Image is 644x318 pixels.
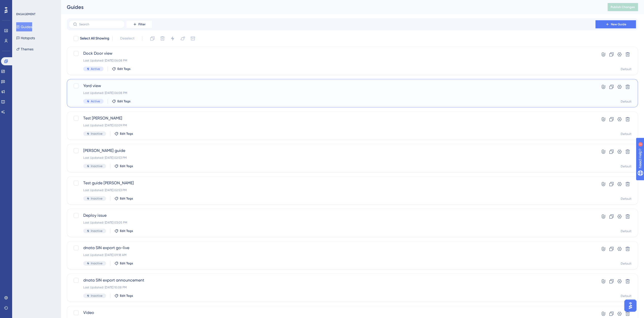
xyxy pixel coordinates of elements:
button: Edit Tags [114,294,133,298]
span: Select All Showing [80,35,109,42]
span: Publish Changes [611,5,635,9]
button: Themes [16,45,33,54]
div: Default [621,132,632,136]
button: New Guide [595,20,636,28]
div: Default [621,294,632,298]
div: Last Updated: [DATE] 02:53 PM [83,188,581,192]
div: Default [621,100,632,104]
div: Guides [67,4,595,11]
span: [PERSON_NAME] guide [83,148,581,154]
div: Default [621,229,632,233]
span: Yard view [83,83,581,89]
iframe: UserGuiding AI Assistant Launcher [623,298,638,313]
span: Edit Tags [120,294,133,298]
span: Edit Tags [117,99,131,103]
div: Last Updated: [DATE] 06:08 PM [83,91,581,95]
span: Need Help? [12,1,32,7]
div: ENGAGEMENT [16,12,35,16]
button: Edit Tags [114,196,133,201]
div: Last Updated: [DATE] 06:08 PM [83,58,581,63]
div: Default [621,262,632,266]
div: Default [621,67,632,71]
button: Hotspots [16,33,35,43]
span: Edit Tags [117,67,131,71]
button: Edit Tags [112,99,131,103]
span: Inactive [91,196,102,201]
span: Filter [138,22,146,26]
span: Deselect [120,35,134,42]
span: dnata SIN export announcement [83,277,581,283]
span: Deploy issue [83,212,581,218]
span: Active [91,67,100,71]
button: Edit Tags [114,229,133,233]
button: Edit Tags [112,67,131,71]
span: New Guide [611,22,626,26]
span: Edit Tags [120,132,133,136]
span: Inactive [91,294,102,298]
div: Default [621,164,632,168]
button: Edit Tags [114,132,133,136]
button: Edit Tags [114,164,133,168]
button: Publish Changes [608,3,638,11]
button: Deselect [116,34,139,43]
span: Edit Tags [120,196,133,201]
span: Edit Tags [120,164,133,168]
button: Edit Tags [114,261,133,265]
span: Edit Tags [120,229,133,233]
div: Last Updated: [DATE] 09:18 AM [83,253,581,257]
div: Last Updated: [DATE] 03:05 PM [83,221,581,225]
div: 2 [35,3,37,7]
input: Search [79,23,120,26]
span: Inactive [91,164,102,168]
div: Last Updated: [DATE] 02:53 PM [83,156,581,160]
div: Last Updated: [DATE] 10:08 PM [83,285,581,289]
button: Guides [16,22,32,31]
span: dnata SIN export go-live [83,245,581,251]
div: Last Updated: [DATE] 02:09 PM [83,123,581,127]
span: Dock Door view [83,50,581,56]
span: Test guide [PERSON_NAME] [83,180,581,186]
span: Inactive [91,229,102,233]
span: Inactive [91,132,102,136]
span: Active [91,99,100,103]
span: Inactive [91,261,102,265]
span: Edit Tags [120,261,133,265]
span: Test [PERSON_NAME] [83,115,581,121]
span: Video [83,310,581,316]
button: Filter [127,20,152,28]
div: Default [621,197,632,201]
